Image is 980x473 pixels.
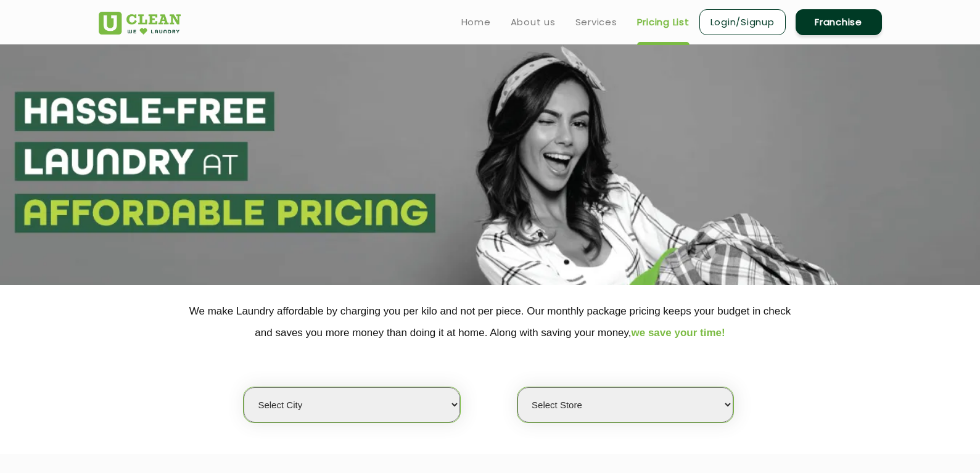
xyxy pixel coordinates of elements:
a: Login/Signup [699,9,786,35]
a: Home [461,15,491,30]
img: UClean Laundry and Dry Cleaning [99,12,181,35]
span: we save your time! [632,327,725,339]
a: About us [511,15,556,30]
a: Franchise [796,9,882,35]
a: Pricing List [637,15,690,30]
p: We make Laundry affordable by charging you per kilo and not per piece. Our monthly package pricin... [99,300,882,343]
a: Services [575,15,617,30]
